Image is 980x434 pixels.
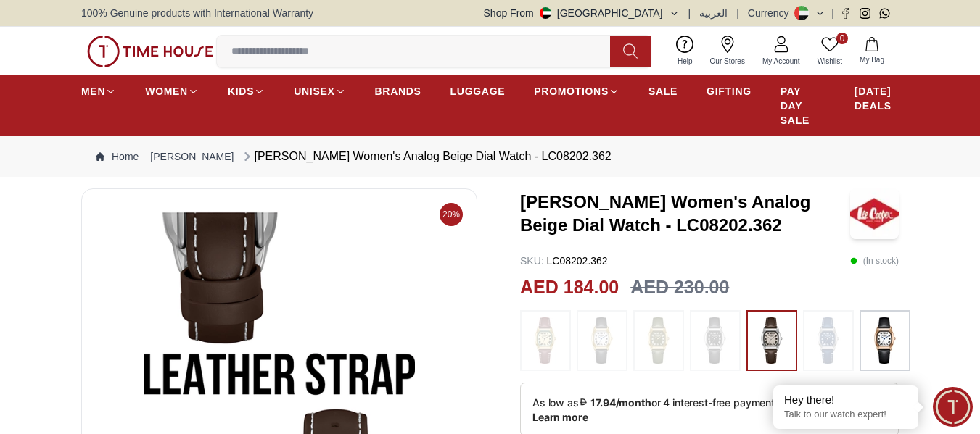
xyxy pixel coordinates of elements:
img: ... [527,317,564,364]
nav: Breadcrumb [81,136,899,177]
a: PROMOTIONS [534,78,619,104]
p: LC08202.362 [520,254,608,268]
span: PAY DAY SALE [781,84,825,128]
a: Whatsapp [879,8,890,19]
a: UNISEX [294,78,345,104]
span: PROMOTIONS [534,84,609,99]
span: MEN [81,84,105,99]
span: 20% [440,203,463,226]
span: My Bag [854,54,890,65]
p: ( In stock ) [850,254,899,268]
span: 100% Genuine products with International Warranty [81,6,313,20]
img: ... [810,317,847,364]
p: Talk to our watch expert! [784,409,907,421]
span: My Account [757,56,806,67]
span: Our Stores [704,56,751,67]
a: WOMEN [145,78,199,104]
img: ... [754,317,790,364]
span: | [688,6,691,20]
a: 0Wishlist [809,33,851,70]
button: My Bag [851,34,893,68]
a: BRANDS [375,78,421,104]
a: [PERSON_NAME] [150,149,234,164]
span: LUGGAGE [450,84,506,99]
h3: [PERSON_NAME] Women's Analog Beige Dial Watch - LC08202.362 [520,191,850,237]
img: ... [867,317,903,364]
span: BRANDS [375,84,421,99]
a: Instagram [860,8,870,19]
img: ... [87,36,213,67]
span: Wishlist [812,56,848,67]
a: SALE [648,78,678,104]
img: United Arab Emirates [540,7,551,19]
h3: AED 230.00 [630,274,729,301]
a: Home [96,149,139,164]
button: العربية [699,6,728,20]
a: PAY DAY SALE [781,78,825,133]
span: SALE [648,84,678,99]
span: GIFTING [707,84,752,99]
a: GIFTING [707,78,752,104]
a: MEN [81,78,116,104]
span: SKU : [520,255,544,267]
span: | [831,6,834,20]
h2: AED 184.00 [520,274,619,301]
img: ... [641,317,677,364]
a: Help [669,33,701,70]
div: Chat Widget [933,387,973,427]
button: Shop From[GEOGRAPHIC_DATA] [484,6,680,20]
img: ... [697,317,733,364]
a: KIDS [228,78,265,104]
div: Hey there! [784,393,907,407]
a: Our Stores [701,33,754,70]
span: | [736,6,739,20]
a: [DATE] DEALS [855,78,899,119]
span: 0 [836,33,848,44]
span: Help [672,56,699,67]
span: UNISEX [294,84,334,99]
img: Lee Cooper Women's Analog Beige Dial Watch - LC08202.362 [850,188,899,239]
span: KIDS [228,84,254,99]
span: WOMEN [145,84,188,99]
a: LUGGAGE [450,78,506,104]
div: [PERSON_NAME] Women's Analog Beige Dial Watch - LC08202.362 [240,148,612,165]
img: ... [584,317,620,364]
span: [DATE] DEALS [855,84,899,113]
a: Facebook [840,8,851,19]
div: Currency [748,6,795,20]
